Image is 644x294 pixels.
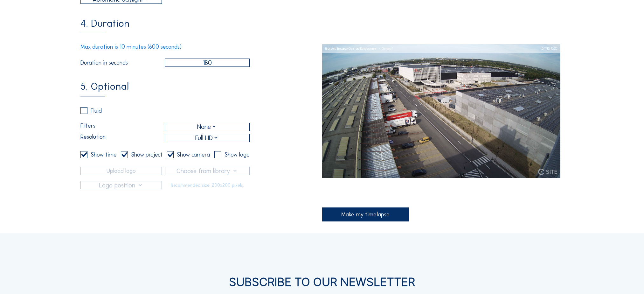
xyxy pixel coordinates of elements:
[165,181,250,189] div: Recommended size: 200x200 pixels.
[80,134,165,142] label: Resolution
[80,123,165,131] label: Filters
[325,44,377,53] div: Brussels Brucargo Centraal Development
[322,207,409,221] div: Make my timelapse
[80,60,165,66] label: Duration in seconds
[177,152,210,157] div: Show camera
[91,108,102,114] div: Fluid
[165,123,249,131] div: None
[80,276,564,288] div: Subscribe to our newsletter
[80,81,129,96] div: 5. Optional
[541,44,557,53] div: [DATE] 10:20
[91,152,117,157] div: Show time
[195,133,219,143] div: Full HD
[165,134,249,142] div: Full HD
[131,152,163,157] div: Show project
[538,169,557,175] img: C-Site Logo
[80,167,162,175] input: Upload logo
[80,18,129,33] div: 4. Duration
[225,152,250,157] div: Show logo
[377,44,393,53] div: Camera 1
[197,122,217,132] div: None
[80,44,250,50] div: Max duration is 10 minutes (600 seconds)
[322,44,560,178] img: Image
